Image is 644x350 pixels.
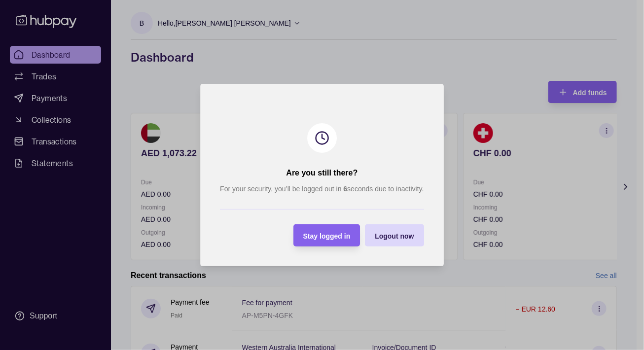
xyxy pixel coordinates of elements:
[365,224,424,246] button: Logout now
[286,168,358,178] h2: Are you still there?
[303,232,351,240] span: Stay logged in
[293,224,360,246] button: Stay logged in
[220,183,424,194] p: For your security, you’ll be logged out in seconds due to inactivity.
[344,185,348,193] strong: 6
[375,232,414,240] span: Logout now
